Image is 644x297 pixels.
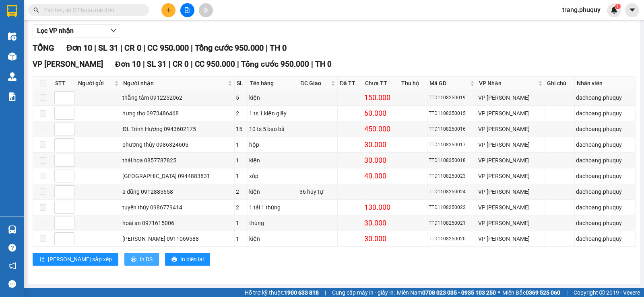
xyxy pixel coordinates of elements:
span: trang.phuquy [556,5,607,15]
span: CC 950.000 [147,43,189,53]
td: VP Hà Huy Tập [477,106,545,121]
span: file-add [184,7,190,13]
span: down [68,114,72,119]
span: up [68,156,72,160]
span: Hỗ trợ kỹ thuật: [245,288,319,297]
span: | [143,59,145,69]
span: Increase Value [65,201,74,207]
span: Mã GD [429,79,469,88]
td: VP Hà Huy Tập [477,121,545,137]
sup: 1 [615,4,621,9]
div: 30.000 [364,155,398,166]
div: dachoang.phuquy [576,219,634,227]
img: warehouse-icon [8,225,17,234]
div: TTD1108250017 [429,141,476,149]
div: 2 [236,203,247,212]
span: Increase Value [65,139,74,145]
div: dachoang.phuquy [576,109,634,118]
strong: 1900 633 818 [284,289,319,296]
span: ⚪️ [498,291,500,294]
span: caret-down [629,6,636,14]
div: 1 [236,156,247,165]
div: 1 [236,219,247,227]
span: printer [131,256,136,263]
div: VP [PERSON_NAME] [478,172,543,180]
div: VP [PERSON_NAME] [478,109,543,118]
td: VP Hà Huy Tập [477,184,545,200]
span: up [68,218,72,223]
span: sort-ascending [39,256,45,263]
img: warehouse-icon [8,52,17,61]
img: solution-icon [8,92,17,101]
div: 5 [236,93,247,102]
div: TTD1108250021 [429,219,476,227]
strong: 0369 525 060 [526,289,560,296]
div: kiện [249,187,297,196]
span: up [68,109,72,113]
span: down [68,177,72,182]
span: Decrease Value [65,192,74,198]
span: up [68,124,72,129]
button: plus [161,3,175,17]
div: 130.000 [364,202,398,213]
span: down [68,98,72,103]
td: VP Hà Huy Tập [477,200,545,215]
span: message [8,280,16,288]
div: [GEOGRAPHIC_DATA] 0944883831 [122,172,233,180]
td: TTD1108250024 [427,184,477,200]
span: SL 31 [98,43,118,53]
img: icon-new-feature [611,6,618,14]
div: VP [PERSON_NAME] [478,93,543,102]
td: TTD1108250016 [427,121,477,137]
span: aim [203,7,208,13]
div: hộp [249,140,297,149]
th: Thu hộ [399,77,427,90]
span: up [68,93,72,98]
span: | [169,59,171,69]
span: CR 0 [124,43,141,53]
div: hoài an 0971615006 [122,219,233,227]
button: file-add [180,3,194,17]
div: dachoang.phuquy [576,187,634,196]
div: TTD1108250022 [429,204,476,211]
span: Decrease Value [65,145,74,151]
div: 2 [236,187,247,196]
div: phương thủy 0986324605 [122,140,233,149]
span: VP Nhận [479,79,537,88]
span: | [566,288,568,297]
td: TTD1108250021 [427,215,477,231]
button: caret-down [625,3,639,17]
span: In biên lai [180,255,204,264]
input: Tìm tên, số ĐT hoặc mã đơn [44,6,139,14]
span: VP [PERSON_NAME] [33,59,103,69]
span: | [143,43,145,53]
span: up [68,171,72,176]
div: 30.000 [364,139,398,150]
span: [PERSON_NAME] sắp xếp [48,255,112,264]
th: Đã TT [338,77,363,90]
span: ĐC Giao [300,79,329,88]
span: Đơn 10 [115,59,141,69]
span: Decrease Value [65,98,74,104]
div: VP [PERSON_NAME] [478,187,543,196]
div: 1 [236,172,247,180]
div: dachoang.phuquy [576,172,634,180]
div: VP [PERSON_NAME] [478,219,543,227]
div: 1 tải 1 thùng [249,203,297,212]
span: Increase Value [65,123,74,129]
img: warehouse-icon [8,72,17,81]
div: 40.000 [364,170,398,182]
th: Ghi chú [545,77,575,90]
span: | [311,59,313,69]
div: VP [PERSON_NAME] [478,156,543,165]
td: VP Hà Huy Tập [477,215,545,231]
div: dachoang.phuquy [576,203,634,212]
th: SL [235,77,248,90]
div: dachoang.phuquy [576,234,634,243]
td: TTD1108250015 [427,106,477,121]
span: up [68,203,72,207]
td: TTD1108250017 [427,137,477,153]
td: VP Hà Huy Tập [477,153,545,168]
button: aim [199,3,213,17]
span: plus [166,7,171,13]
